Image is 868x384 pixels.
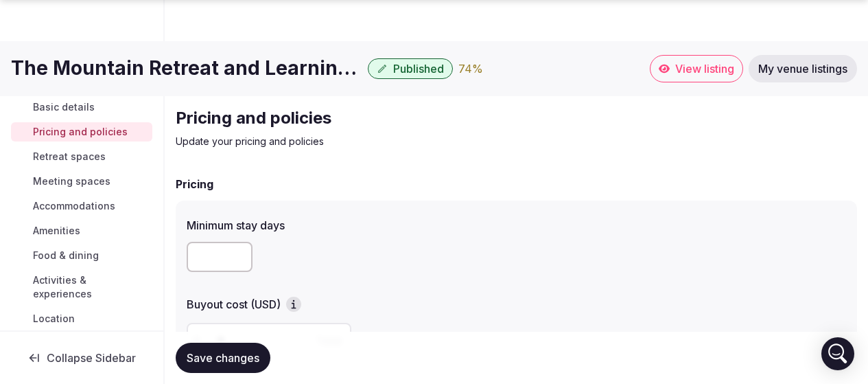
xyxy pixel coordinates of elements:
button: 74% [458,60,483,77]
button: Published [368,58,453,79]
a: My venue listings [749,55,857,82]
span: Location [33,312,75,326]
label: Minimum stay days [187,220,846,231]
span: Food & dining [33,249,99,262]
span: My venue listings [758,62,847,76]
a: Pricing and policies [11,122,152,142]
a: Location [11,309,152,328]
label: Buyout cost (USD) [187,297,846,312]
button: Save changes [176,343,270,373]
p: Update your pricing and policies [176,135,637,148]
span: Basic details [33,100,95,114]
h2: Pricing [176,176,213,192]
a: Food & dining [11,246,152,265]
h1: The Mountain Retreat and Learning Center [11,55,362,82]
button: Buyout cost (USD) [286,297,301,312]
span: Activities & experiences [33,273,147,301]
div: 74 % [458,60,483,77]
button: Collapse Sidebar [11,343,152,373]
span: Pricing and policies [33,125,128,139]
span: Retreat spaces [33,150,106,163]
span: Save changes [187,351,259,365]
h2: Pricing and policies [176,107,637,129]
span: Amenities [33,224,80,238]
span: Meeting spaces [33,174,110,188]
div: Open Intercom Messenger [821,337,854,370]
a: Meeting spaces [11,172,152,191]
span: View listing [675,62,734,76]
a: Basic details [11,98,152,117]
a: Activities & experiences [11,271,152,304]
a: Amenities [11,221,152,240]
a: View listing [650,55,743,82]
span: Collapse Sidebar [47,351,136,365]
span: Published [393,62,444,76]
a: Accommodations [11,196,152,216]
a: Retreat spaces [11,147,152,166]
span: Accommodations [33,199,115,213]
